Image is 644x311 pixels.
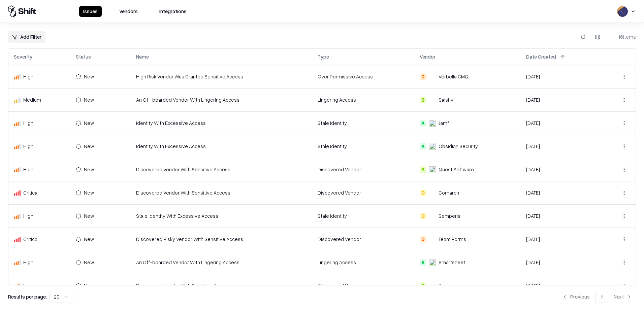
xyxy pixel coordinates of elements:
div: Critical [14,236,65,243]
button: New [76,280,104,291]
td: An Off-boarded Vendor With Lingering Access [131,88,313,111]
button: New [76,118,104,129]
img: Smartsheet [429,259,436,266]
div: Critical [14,189,65,196]
td: [DATE] [521,88,600,111]
div: A [420,143,426,150]
button: New [76,257,104,268]
div: Severity [14,53,32,60]
div: New [84,282,94,289]
td: Lingering Access [312,88,414,111]
td: Discovered Vendor [312,228,414,251]
div: Verbella CMG [439,73,468,80]
img: Jamf [429,120,436,127]
div: A [420,259,426,266]
div: C [420,213,426,219]
button: New [76,95,104,105]
td: Discovered Vendor With Sensitive Access [131,181,313,204]
img: Comarch [429,189,436,196]
div: Name [136,53,149,60]
div: Obsidian Security [439,143,478,150]
div: Team Forms [439,236,466,243]
div: Type [318,53,329,60]
button: Vendors [115,6,142,17]
td: Discovered Vendor With Sensitive Access [131,274,313,297]
img: Salsify [429,97,436,103]
td: Stale Identity [312,111,414,135]
div: New [84,119,94,127]
div: New [84,166,94,173]
td: Discovered Vendor With Sensitive Access [131,158,313,181]
div: High [14,259,65,266]
td: [DATE] [521,158,600,181]
button: Integrations [155,6,191,17]
img: Team Forms [429,236,436,243]
div: Vendor [420,53,436,60]
div: Decisions [439,282,461,289]
div: B [420,166,426,173]
td: Stale Identity [312,204,414,228]
td: Discovered Vendor [312,158,414,181]
div: New [84,236,94,243]
img: Verbella CMG [429,73,436,80]
td: [DATE] [521,228,600,251]
button: New [76,71,104,82]
td: [DATE] [521,135,600,158]
div: High [14,212,65,219]
button: 1 [595,291,608,303]
div: C [420,189,426,196]
button: New [76,234,104,245]
td: [DATE] [521,181,600,204]
div: 16 items [609,33,636,40]
div: New [84,189,94,196]
img: Obsidian Security [429,143,436,150]
div: Medium [14,96,65,103]
button: New [76,164,104,175]
td: Over Permissive Access [312,65,414,88]
div: New [84,212,94,219]
div: A [420,120,426,127]
div: Semperis [439,212,460,219]
td: Discovered Risky Vendor With Sensitive Access [131,228,313,251]
div: Comarch [439,189,459,196]
img: Decisions [429,282,436,289]
td: Identity With Excessive Access [131,111,313,135]
div: High [14,73,65,80]
div: High [14,166,65,173]
td: An Off-boarded Vendor With Lingering Access [131,251,313,274]
div: New [84,259,94,266]
div: High [14,143,65,150]
td: [DATE] [521,251,600,274]
div: Date Created [526,53,556,60]
button: Issues [79,6,102,17]
td: Identity With Excessive Access [131,135,313,158]
td: [DATE] [521,274,600,297]
td: [DATE] [521,204,600,228]
div: New [84,96,94,103]
td: Stale Identity With Excessive Access [131,204,313,228]
td: Discovered Vendor [312,274,414,297]
td: [DATE] [521,65,600,88]
button: New [76,141,104,152]
td: Discovered Vendor [312,181,414,204]
div: Quest Software [439,166,474,173]
div: D [420,236,426,243]
div: High [14,282,65,289]
img: Quest Software [429,166,436,173]
div: New [84,143,94,150]
div: New [84,73,94,80]
div: High [14,119,65,127]
button: Add Filter [8,31,45,43]
nav: pagination [558,291,636,303]
td: [DATE] [521,111,600,135]
div: Salsify [439,96,453,103]
div: Smartsheet [439,259,465,266]
td: Lingering Access [312,251,414,274]
button: New [76,187,104,198]
div: D [420,73,426,80]
button: New [76,211,104,221]
p: Results per page: [8,293,47,300]
div: Jamf [439,119,449,127]
img: Semperis [429,213,436,219]
div: B [420,282,426,289]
